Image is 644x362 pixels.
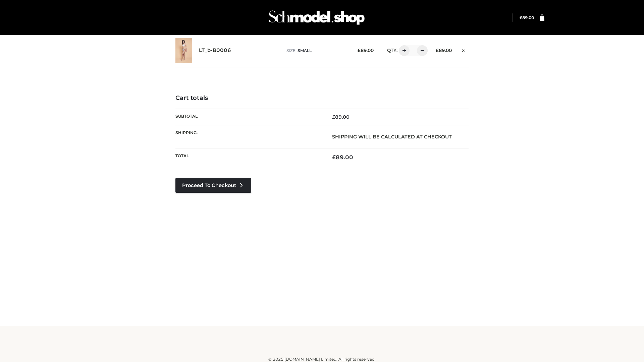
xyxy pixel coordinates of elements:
[459,45,469,54] a: Remove this item
[175,38,192,63] img: LT_b-B0006 - SMALL
[332,134,452,140] strong: Shipping will be calculated at checkout
[175,109,322,125] th: Subtotal
[298,48,312,53] span: SMALL
[520,15,522,20] span: £
[199,47,231,54] a: LT_b-B0006
[358,48,361,53] span: £
[332,154,353,161] bdi: 89.00
[266,4,367,31] img: Schmodel Admin 964
[436,48,439,53] span: £
[358,48,374,53] bdi: 89.00
[332,114,350,120] bdi: 89.00
[175,95,469,102] h4: Cart totals
[332,114,335,120] span: £
[520,15,534,20] bdi: 89.00
[175,125,322,148] th: Shipping:
[436,48,452,53] bdi: 89.00
[520,15,534,20] a: £89.00
[286,48,347,54] p: size :
[175,178,251,193] a: Proceed to Checkout
[175,148,322,166] th: Total
[332,154,336,161] span: £
[380,45,425,56] div: QTY:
